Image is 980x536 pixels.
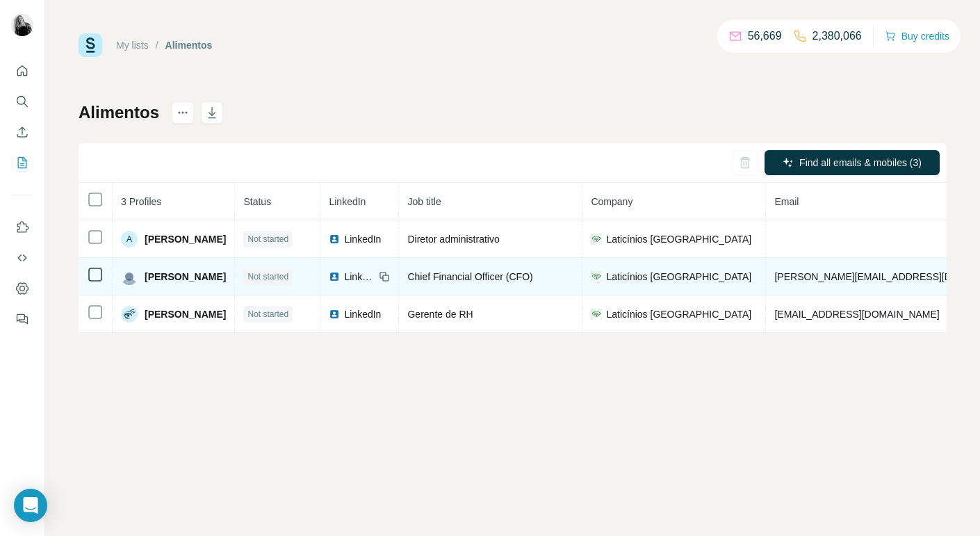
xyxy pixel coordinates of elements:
p: 2,380,066 [812,28,862,44]
button: Enrich CSV [11,120,33,145]
span: Laticínios [GEOGRAPHIC_DATA] [606,232,751,246]
span: Laticínios [GEOGRAPHIC_DATA] [606,270,751,284]
button: Feedback [11,307,33,332]
img: Avatar [121,268,138,285]
div: Alimentos [165,38,213,52]
span: Status [243,196,271,207]
img: Avatar [11,14,33,36]
span: Gerente de RH [407,309,473,320]
li: / [156,38,158,52]
span: LinkedIn [329,196,366,207]
span: LinkedIn [344,232,381,246]
span: [PERSON_NAME] [145,232,226,246]
span: LinkedIn [344,307,381,321]
button: Find all emails & mobiles (3) [765,150,940,175]
div: Open Intercom Messenger [14,489,47,522]
img: Avatar [121,306,138,323]
span: Chief Financial Officer (CFO) [407,271,532,282]
span: [PERSON_NAME] [145,307,226,321]
span: Job title [407,196,441,207]
span: Find all emails & mobiles (3) [799,156,922,170]
button: Quick start [11,58,33,83]
button: My lists [11,150,33,175]
span: Not started [247,233,288,245]
a: My lists [116,40,149,51]
img: company-logo [591,271,602,282]
button: Use Surfe API [11,245,33,270]
img: LinkedIn logo [329,271,340,282]
span: Not started [247,308,288,320]
button: actions [172,101,194,124]
img: LinkedIn logo [329,234,340,245]
p: 56,669 [748,28,782,44]
span: Company [591,196,632,207]
img: LinkedIn logo [329,309,340,320]
button: Use Surfe on LinkedIn [11,215,33,240]
span: Laticínios [GEOGRAPHIC_DATA] [606,307,751,321]
span: LinkedIn [344,270,375,284]
span: [PERSON_NAME] [145,270,226,284]
img: company-logo [591,309,602,320]
button: Dashboard [11,276,33,301]
button: Buy credits [885,26,949,46]
button: Search [11,89,33,114]
span: 3 Profiles [121,196,161,207]
span: Email [774,196,799,207]
span: [EMAIL_ADDRESS][DOMAIN_NAME] [774,309,939,320]
span: Not started [247,270,288,283]
h1: Alimentos [79,101,159,124]
div: A [121,231,138,247]
img: Surfe Logo [79,33,102,57]
img: company-logo [591,234,602,245]
span: Diretor administrativo [407,234,499,245]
